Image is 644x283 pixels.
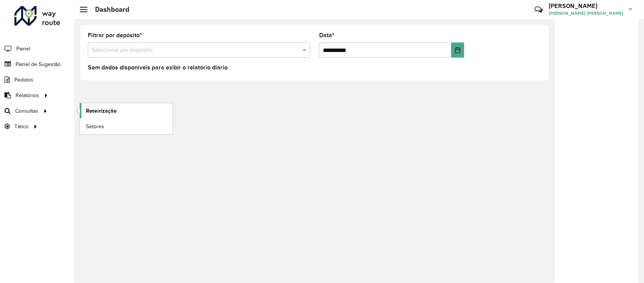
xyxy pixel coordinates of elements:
[15,107,38,115] span: Consultas
[88,31,142,40] label: Filtrar por depósito
[16,60,61,68] span: Painel de Sugestão
[86,107,117,115] span: Roteirização
[88,63,228,72] label: Sem dados disponíveis para exibir o relatório diário
[80,119,173,134] a: Setores
[16,45,30,53] span: Painel
[87,5,129,14] h2: Dashboard
[14,76,33,84] span: Pedidos
[80,103,173,118] a: Roteirização
[549,2,623,9] h3: [PERSON_NAME]
[549,10,623,17] span: [PERSON_NAME] [PERSON_NAME]
[14,123,28,130] span: Tático
[86,123,104,130] span: Setores
[16,91,39,99] span: Relatórios
[451,42,464,58] button: Choose Date
[319,31,334,40] label: Data
[530,2,547,18] a: Contato Rápido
